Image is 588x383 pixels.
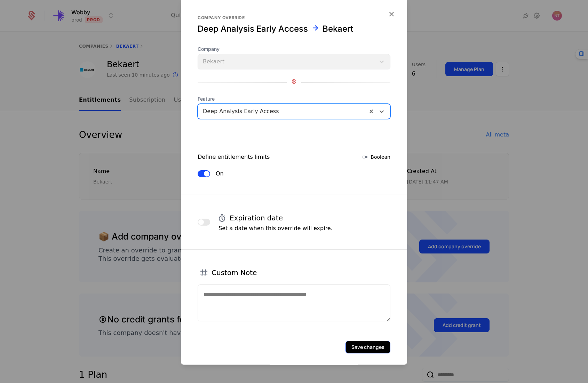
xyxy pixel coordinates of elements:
[198,95,390,102] span: Feature
[198,153,270,161] div: Define entitlements limits
[371,154,390,161] span: Boolean
[345,341,390,353] button: Save changes
[323,23,353,34] div: Bekaert
[216,170,224,178] label: On
[198,23,308,34] div: Deep Analysis Early Access
[198,15,390,21] div: Company override
[198,46,390,53] span: Company
[218,224,333,233] p: Set a date when this override will expire.
[212,268,257,278] h4: Custom Note
[230,213,283,223] h4: Expiration date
